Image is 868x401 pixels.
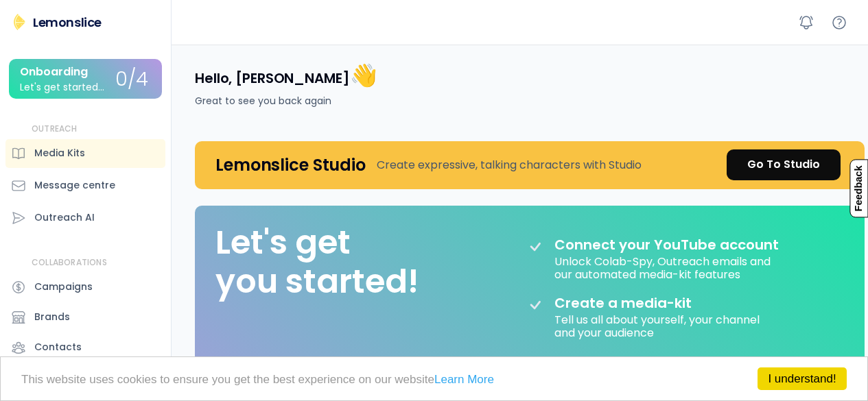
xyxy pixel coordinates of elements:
div: Import your partners & contacts [554,353,784,369]
div: Brands [34,310,70,324]
div: Let's get you started! [215,223,419,302]
div: Go To Studio [747,156,820,173]
p: This website uses cookies to ensure you get the best experience on our website [21,374,847,385]
div: Outreach AI [34,210,95,225]
div: Let's get started... [20,82,104,93]
a: Learn More [434,373,494,386]
a: I understand! [758,367,847,390]
div: 0/4 [115,69,148,90]
h4: Hello, [PERSON_NAME] [195,61,377,90]
div: Create expressive, talking characters with Studio [377,157,642,173]
div: Tell us all about yourself, your channel and your audience [554,311,762,339]
div: Message centre [34,178,115,193]
div: OUTREACH [32,123,78,135]
div: Connect your YouTube account [554,236,779,253]
a: Go To Studio [727,149,841,180]
div: Media Kits [34,146,85,160]
div: Great to see you back again [195,94,331,108]
div: Lemonslice [33,14,102,31]
div: Onboarding [20,66,88,78]
h4: Lemonslice Studio [215,154,366,175]
div: Campaigns [34,280,93,294]
div: Create a media-kit [554,295,726,311]
font: 👋 [350,60,377,90]
div: COLLABORATIONS [32,257,107,269]
div: Unlock Colab-Spy, Outreach emails and our automated media-kit features [554,253,773,281]
div: Contacts [34,340,82,354]
img: Lemonslice [11,14,27,30]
